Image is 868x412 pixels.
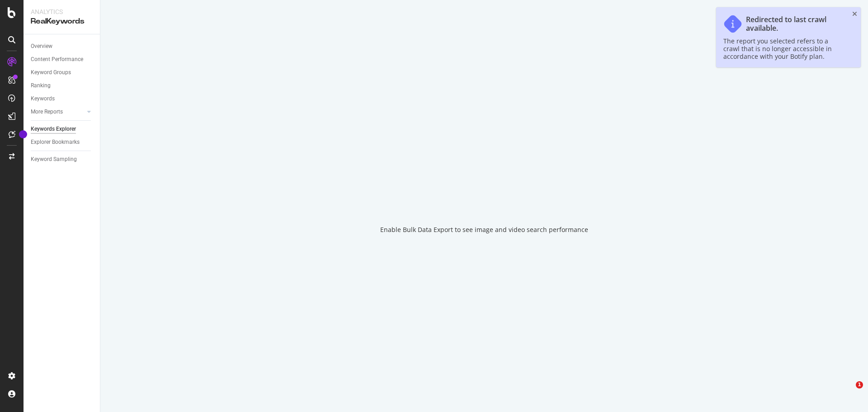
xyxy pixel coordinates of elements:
[19,130,27,138] div: Tooltip anchor
[31,68,71,77] div: Keyword Groups
[746,15,844,33] div: Redirected to last crawl available.
[31,137,80,147] div: Explorer Bookmarks
[837,381,859,403] iframe: Intercom live chat
[31,124,76,134] div: Keywords Explorer
[31,155,77,164] div: Keyword Sampling
[31,81,51,90] div: Ranking
[31,124,94,134] a: Keywords Explorer
[31,107,85,117] a: More Reports
[31,42,52,51] div: Overview
[31,16,93,27] div: RealKeywords
[380,225,588,234] div: Enable Bulk Data Export to see image and video search performance
[31,7,93,16] div: Analytics
[31,81,94,90] a: Ranking
[31,55,94,64] a: Content Performance
[31,137,94,147] a: Explorer Bookmarks
[856,381,863,388] span: 1
[31,94,94,104] a: Keywords
[723,37,844,60] div: The report you selected refers to a crawl that is no longer accessible in accordance with your Bo...
[31,94,55,104] div: Keywords
[31,55,83,64] div: Content Performance
[452,178,517,211] div: animation
[31,42,94,51] a: Overview
[31,107,63,117] div: More Reports
[31,68,94,77] a: Keyword Groups
[852,11,857,17] div: close toast
[31,155,94,164] a: Keyword Sampling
